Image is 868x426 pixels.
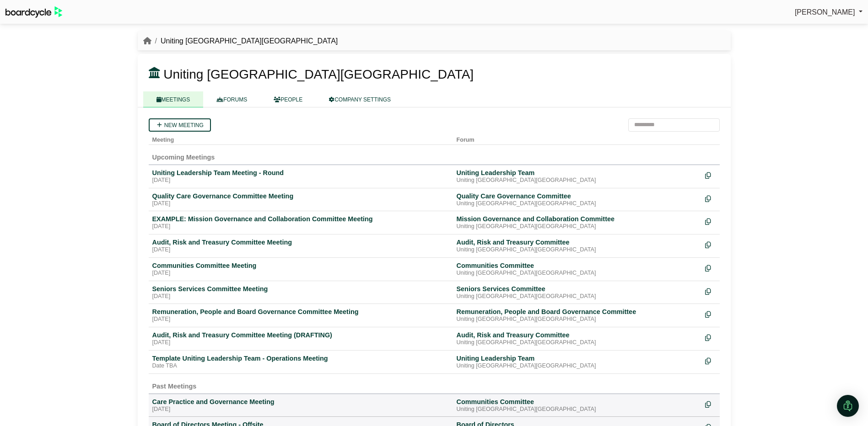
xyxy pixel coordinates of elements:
[152,398,449,413] a: Care Practice and Governance Meeting [DATE]
[457,200,698,208] div: Uniting [GEOGRAPHIC_DATA][GEOGRAPHIC_DATA]
[149,132,453,145] th: Meeting
[152,215,449,223] div: EXAMPLE: Mission Governance and Collaboration Committee Meeting
[705,354,716,367] div: Make a copy
[143,91,204,107] a: MEETINGS
[457,406,698,413] div: Uniting [GEOGRAPHIC_DATA][GEOGRAPHIC_DATA]
[152,238,449,246] div: Audit, Risk and Treasury Committee Meeting
[457,308,698,323] a: Remuneration, People and Board Governance Committee Uniting [GEOGRAPHIC_DATA][GEOGRAPHIC_DATA]
[152,261,449,270] div: Communities Committee Meeting
[705,261,716,274] div: Make a copy
[457,215,698,230] a: Mission Governance and Collaboration Committee Uniting [GEOGRAPHIC_DATA][GEOGRAPHIC_DATA]
[260,91,316,107] a: PEOPLE
[149,118,211,132] a: New meeting
[705,308,716,320] div: Make a copy
[152,308,449,316] div: Remuneration, People and Board Governance Committee Meeting
[152,383,197,390] span: Past Meetings
[457,215,698,223] div: Mission Governance and Collaboration Committee
[152,246,449,254] div: [DATE]
[457,362,698,370] div: Uniting [GEOGRAPHIC_DATA][GEOGRAPHIC_DATA]
[152,285,449,293] div: Seniors Services Committee Meeting
[152,223,449,230] div: [DATE]
[152,308,449,323] a: Remuneration, People and Board Governance Committee Meeting [DATE]
[152,215,449,230] a: EXAMPLE: Mission Governance and Collaboration Committee Meeting [DATE]
[152,362,449,370] div: Date TBA
[163,67,474,81] span: Uniting [GEOGRAPHIC_DATA][GEOGRAPHIC_DATA]
[705,238,716,250] div: Make a copy
[457,354,698,362] div: Uniting Leadership Team
[837,395,859,417] div: Open Intercom Messenger
[152,316,449,323] div: [DATE]
[203,91,260,107] a: FORUMS
[152,398,449,406] div: Care Practice and Governance Meeting
[457,339,698,346] div: Uniting [GEOGRAPHIC_DATA][GEOGRAPHIC_DATA]
[795,8,855,16] span: [PERSON_NAME]
[152,354,449,370] a: Template Uniting Leadership Team - Operations Meeting Date TBA
[457,261,698,270] div: Communities Committee
[457,293,698,300] div: Uniting [GEOGRAPHIC_DATA][GEOGRAPHIC_DATA]
[705,331,716,343] div: Make a copy
[457,331,698,339] div: Audit, Risk and Treasury Committee
[457,398,698,413] a: Communities Committee Uniting [GEOGRAPHIC_DATA][GEOGRAPHIC_DATA]
[152,169,449,184] a: Uniting Leadership Team Meeting - Round [DATE]
[457,238,698,246] div: Audit, Risk and Treasury Committee
[457,261,698,277] a: Communities Committee Uniting [GEOGRAPHIC_DATA][GEOGRAPHIC_DATA]
[152,406,449,413] div: [DATE]
[795,6,863,18] a: [PERSON_NAME]
[457,331,698,346] a: Audit, Risk and Treasury Committee Uniting [GEOGRAPHIC_DATA][GEOGRAPHIC_DATA]
[151,35,338,47] li: Uniting [GEOGRAPHIC_DATA][GEOGRAPHIC_DATA]
[152,177,449,184] div: [DATE]
[152,200,449,208] div: [DATE]
[457,270,698,277] div: Uniting [GEOGRAPHIC_DATA][GEOGRAPHIC_DATA]
[457,246,698,254] div: Uniting [GEOGRAPHIC_DATA][GEOGRAPHIC_DATA]
[457,316,698,323] div: Uniting [GEOGRAPHIC_DATA][GEOGRAPHIC_DATA]
[316,91,404,107] a: COMPANY SETTINGS
[152,331,449,346] a: Audit, Risk and Treasury Committee Meeting (DRAFTING) [DATE]
[143,35,338,47] nav: breadcrumb
[152,270,449,277] div: [DATE]
[457,238,698,254] a: Audit, Risk and Treasury Committee Uniting [GEOGRAPHIC_DATA][GEOGRAPHIC_DATA]
[457,177,698,184] div: Uniting [GEOGRAPHIC_DATA][GEOGRAPHIC_DATA]
[152,169,449,177] div: Uniting Leadership Team Meeting - Round
[457,192,698,200] div: Quality Care Governance Committee
[152,339,449,346] div: [DATE]
[457,285,698,293] div: Seniors Services Committee
[152,192,449,208] a: Quality Care Governance Committee Meeting [DATE]
[152,192,449,200] div: Quality Care Governance Committee Meeting
[152,354,449,362] div: Template Uniting Leadership Team - Operations Meeting
[457,192,698,208] a: Quality Care Governance Committee Uniting [GEOGRAPHIC_DATA][GEOGRAPHIC_DATA]
[152,154,215,161] span: Upcoming Meetings
[152,238,449,254] a: Audit, Risk and Treasury Committee Meeting [DATE]
[152,331,449,339] div: Audit, Risk and Treasury Committee Meeting (DRAFTING)
[152,261,449,277] a: Communities Committee Meeting [DATE]
[457,223,698,230] div: Uniting [GEOGRAPHIC_DATA][GEOGRAPHIC_DATA]
[5,6,62,18] img: BoardcycleBlackGreen-aaafeed430059cb809a45853b8cf6d952af9d84e6e89e1f1685b34bfd5cb7d64.svg
[705,285,716,297] div: Make a copy
[705,192,716,204] div: Make a copy
[457,354,698,370] a: Uniting Leadership Team Uniting [GEOGRAPHIC_DATA][GEOGRAPHIC_DATA]
[705,398,716,410] div: Make a copy
[152,293,449,300] div: [DATE]
[457,169,698,184] a: Uniting Leadership Team Uniting [GEOGRAPHIC_DATA][GEOGRAPHIC_DATA]
[705,169,716,181] div: Make a copy
[457,169,698,177] div: Uniting Leadership Team
[457,308,698,316] div: Remuneration, People and Board Governance Committee
[457,285,698,300] a: Seniors Services Committee Uniting [GEOGRAPHIC_DATA][GEOGRAPHIC_DATA]
[152,285,449,300] a: Seniors Services Committee Meeting [DATE]
[705,215,716,227] div: Make a copy
[453,132,701,145] th: Forum
[457,398,698,406] div: Communities Committee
